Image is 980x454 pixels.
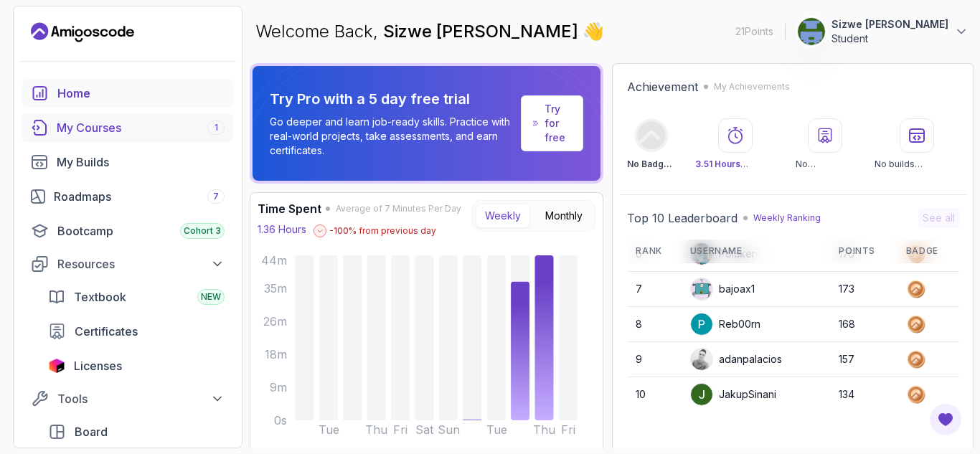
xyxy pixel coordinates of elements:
[536,204,592,228] button: Monthly
[265,347,287,361] tspan: 18m
[830,307,897,342] td: 168
[486,422,507,437] tspan: Tue
[258,222,306,237] p: 1.36 Hours
[798,18,825,45] img: user profile image
[329,225,436,237] p: -100 % from previous day
[627,240,682,263] th: Rank
[270,89,515,109] p: Try Pro with a 5 day free trial
[627,272,682,307] td: 7
[39,317,233,346] a: certificates
[695,159,748,169] span: 3.51 Hours
[74,288,126,306] span: Textbook
[263,314,287,328] tspan: 26m
[690,313,760,336] div: Reb00rn
[39,283,233,311] a: textbook
[691,278,712,300] img: default monster avatar
[201,291,221,303] span: NEW
[691,384,712,405] img: user profile image
[545,102,571,145] a: Try for free
[928,402,963,437] button: Open Feedback Button
[831,32,948,46] p: Student
[438,422,460,437] tspan: Sun
[533,422,555,437] tspan: Thu
[415,422,434,437] tspan: Sat
[184,225,221,237] span: Cohort 3
[830,272,897,307] td: 173
[627,377,682,412] td: 10
[690,348,782,371] div: adanpalacios
[831,17,948,32] p: Sizwe [PERSON_NAME]
[682,240,831,263] th: Username
[57,85,225,102] div: Home
[627,209,738,227] h2: Top 10 Leaderboard
[918,208,959,228] button: See all
[22,182,233,211] a: roadmaps
[691,313,712,335] img: user profile image
[270,115,515,158] p: Go deeper and learn job-ready skills. Practice with real-world projects, take assessments, and ea...
[393,422,407,437] tspan: Fri
[22,217,233,245] a: bootcamp
[627,307,682,342] td: 8
[582,19,606,44] span: 👋
[691,349,712,370] img: user profile image
[830,240,897,263] th: Points
[274,413,287,427] tspan: 0s
[39,351,233,380] a: licenses
[264,281,287,295] tspan: 35m
[57,222,225,240] div: Bootcamp
[714,81,790,93] p: My Achievements
[830,377,897,412] td: 134
[270,380,287,394] tspan: 9m
[57,390,225,407] div: Tools
[897,240,959,263] th: Badge
[690,383,776,406] div: JakupSinani
[258,200,321,217] h3: Time Spent
[22,148,233,176] a: builds
[57,119,225,136] div: My Courses
[22,251,233,277] button: Resources
[476,204,530,228] button: Weekly
[627,78,698,95] h2: Achievement
[54,188,225,205] div: Roadmaps
[22,386,233,412] button: Tools
[365,422,387,437] tspan: Thu
[48,359,65,373] img: jetbrains icon
[753,212,821,224] p: Weekly Ranking
[797,17,969,46] button: user profile imageSizwe [PERSON_NAME]Student
[75,323,138,340] span: Certificates
[22,113,233,142] a: courses
[74,357,122,374] span: Licenses
[796,159,855,170] p: No certificates
[213,191,219,202] span: 7
[336,203,461,214] span: Average of 7 Minutes Per Day
[830,342,897,377] td: 157
[735,24,773,39] p: 21 Points
[319,422,339,437] tspan: Tue
[75,423,108,440] span: Board
[57,153,225,171] div: My Builds
[627,159,674,170] p: No Badge :(
[22,79,233,108] a: home
[561,422,575,437] tspan: Fri
[215,122,218,133] span: 1
[521,95,583,151] a: Try for free
[695,159,776,170] p: Watched
[255,20,604,43] p: Welcome Back,
[57,255,225,273] div: Resources
[383,21,583,42] span: Sizwe [PERSON_NAME]
[39,417,233,446] a: board
[875,159,959,170] p: No builds completed
[627,342,682,377] td: 9
[31,21,134,44] a: Landing page
[261,253,287,268] tspan: 44m
[690,278,755,301] div: bajoax1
